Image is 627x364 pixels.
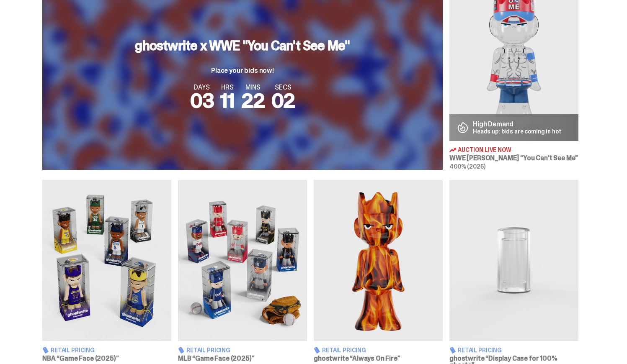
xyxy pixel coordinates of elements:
span: DAYS [190,84,214,91]
span: Retail Pricing [458,347,502,353]
h3: ghostwrite “Always On Fire” [314,355,443,362]
img: Always On Fire [314,180,443,341]
p: Heads up: bids are coming in hot [473,128,562,134]
span: Retail Pricing [51,347,95,353]
span: Retail Pricing [322,347,366,353]
img: Display Case for 100% ghosts [449,180,578,341]
p: Place your bids now! [135,67,350,74]
h3: MLB “Game Face (2025)” [178,355,307,362]
span: 400% (2025) [449,163,485,170]
span: 03 [190,87,214,114]
span: 11 [220,87,235,114]
span: HRS [220,84,235,91]
h3: WWE [PERSON_NAME] “You Can't See Me” [449,155,578,161]
img: Game Face (2025) [178,180,307,341]
p: High Demand [473,121,562,128]
img: Game Face (2025) [42,180,171,341]
h3: ghostwrite x WWE "You Can't See Me" [135,39,350,52]
span: MINS [241,84,265,91]
span: 22 [241,87,265,114]
span: Retail Pricing [186,347,230,353]
span: SECS [271,84,295,91]
h3: NBA “Game Face (2025)” [42,355,171,362]
span: Auction Live Now [458,147,511,153]
span: 02 [271,87,295,114]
